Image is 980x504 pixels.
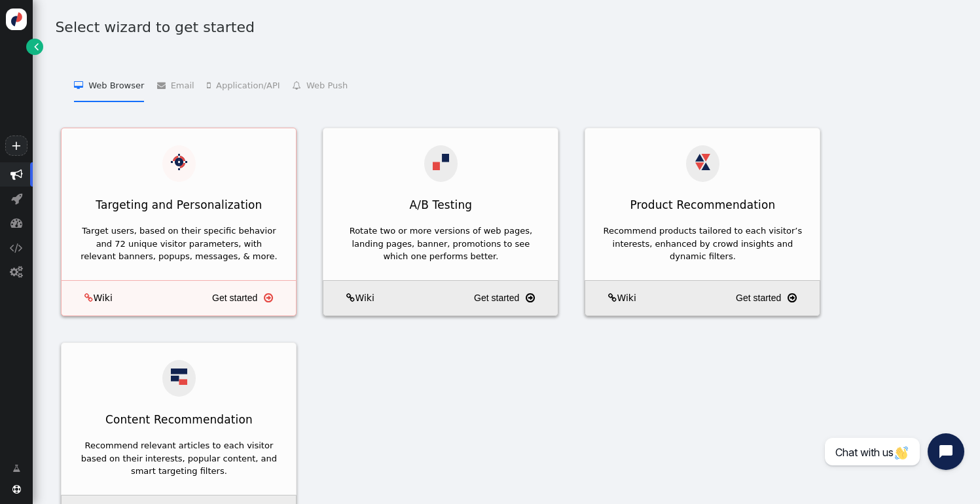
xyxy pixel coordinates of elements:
[171,369,187,385] img: articles_recom.svg
[264,290,273,306] span: 
[695,154,711,170] img: products_recom.svg
[10,266,23,278] span: 
[66,291,112,305] a: Wiki
[207,81,216,90] span: 
[171,154,187,170] img: actions.svg
[157,68,194,101] li: Email
[474,286,553,310] a: Get started
[12,462,20,475] span: 
[79,225,279,263] div: Target users, based on their specific behavior and 72 unique visitor parameters, with relevant ba...
[79,439,279,478] div: Recommend relevant articles to each visitor based on their interests, popular content, and smart ...
[62,405,296,435] div: Content Recommendation
[293,81,306,90] span: 
[788,290,797,306] span: 
[293,68,348,101] li: Web Push
[207,68,280,101] li: Application/API
[157,81,171,90] span: 
[590,291,636,305] a: Wiki
[10,217,23,229] span: 
[62,190,296,221] div: Targeting and Personalization
[602,225,803,263] div: Recommend products tailored to each visitor’s interests, enhanced by crowd insights and dynamic f...
[433,154,449,170] img: ab.svg
[328,291,374,305] a: Wiki
[5,135,27,156] a: +
[11,192,22,205] span: 
[10,168,23,181] span: 
[323,190,558,221] div: A/B Testing
[736,286,815,310] a: Get started
[608,293,617,302] span: 
[526,290,535,306] span: 
[6,9,27,30] img: logo-icon.svg
[74,68,144,101] li: Web Browser
[26,39,43,55] a: 
[12,485,21,494] span: 
[340,225,541,263] div: Rotate two or more versions of web pages, landing pages, banner, promotions to see which one perf...
[346,293,355,302] span: 
[34,40,39,53] span: 
[10,242,23,254] span: 
[4,458,29,480] a: 
[84,293,93,302] span: 
[55,16,964,38] h1: Select wizard to get started
[74,81,88,90] span: 
[212,286,291,310] a: Get started
[585,190,820,221] div: Product Recommendation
